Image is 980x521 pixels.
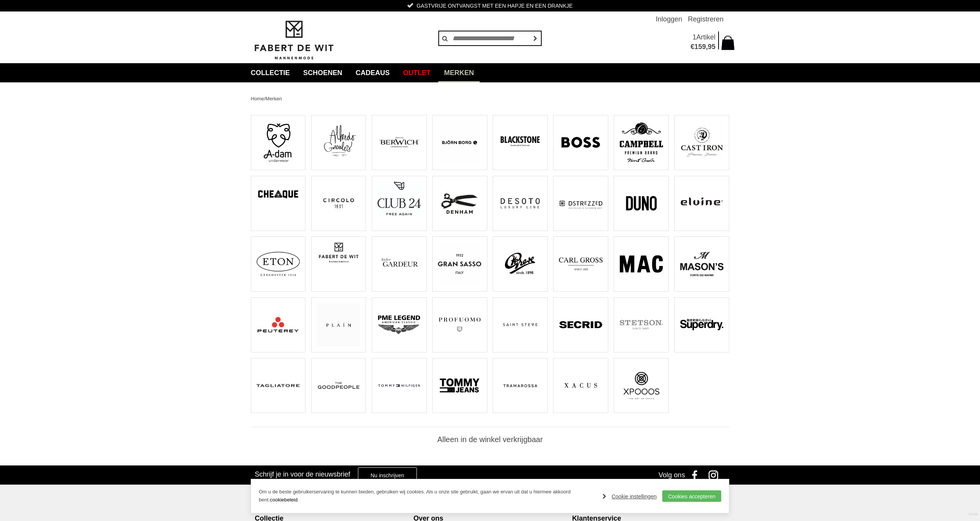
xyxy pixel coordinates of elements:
[614,236,668,292] a: MAC
[397,63,436,82] a: Outlet
[706,43,708,51] span: ,
[614,176,668,231] a: Duno
[680,242,724,285] img: Masons
[620,121,663,164] img: Campbell
[493,176,547,231] a: Desoto
[377,242,421,285] img: GARDEUR
[691,43,694,51] span: €
[438,63,480,82] a: Merken
[264,96,266,102] span: /
[432,358,487,413] a: TOMMY JEANS
[553,297,608,352] a: SECRID
[614,297,668,352] a: STETSON
[372,115,426,170] a: Berwich
[432,176,487,231] a: DENHAM
[377,182,421,215] img: Club 24
[245,63,296,82] a: collectie
[658,465,685,485] div: Volg ons
[297,63,348,82] a: Schoenen
[265,96,282,102] a: Merken
[251,236,305,292] a: ETON
[432,115,487,170] a: BJÖRN BORG
[358,467,417,483] a: Nu inschrijven
[372,297,426,352] a: PME LEGEND
[559,242,602,285] img: GROSS
[311,297,366,352] a: Plain
[603,491,657,502] a: Cookie instellingen
[256,182,300,208] img: Cheaque
[256,303,300,346] img: PEUTEREY
[559,182,602,225] img: Dstrezzed
[674,236,729,292] a: Masons
[493,236,547,292] a: GREVE
[317,242,360,263] img: FABERT DE WIT
[498,182,542,225] img: Desoto
[614,115,668,170] a: Campbell
[674,297,729,352] a: SUPERDRY
[708,43,715,51] span: 95
[498,121,542,164] img: Blackstone
[674,176,729,231] a: ELVINE
[438,303,481,346] img: PROFUOMO
[688,11,724,27] a: Registreren
[553,358,608,413] a: Xacus
[498,303,542,346] img: Saint Steve
[559,303,602,346] img: SECRID
[680,121,724,164] img: CAST IRON
[377,121,421,164] img: Berwich
[493,297,547,352] a: Saint Steve
[251,358,305,413] a: Tagliatore
[311,236,366,292] a: FABERT DE WIT
[251,20,337,61] img: Fabert de Wit
[438,182,481,225] img: DENHAM
[559,364,602,407] img: Xacus
[553,115,608,170] a: BOSS
[620,364,663,407] img: XPOOOS
[251,115,305,170] a: A-DAM
[687,465,706,485] a: Facebook
[696,33,715,41] span: Artikel
[432,297,487,352] a: PROFUOMO
[559,121,602,164] img: BOSS
[317,303,360,346] img: Plain
[251,297,305,352] a: PEUTEREY
[256,121,300,164] img: A-DAM
[498,242,542,285] img: GREVE
[679,33,735,52] a: 1Artikel €159,95
[693,33,696,41] span: 1
[656,11,682,27] a: Inloggen
[311,176,366,231] a: Circolo
[270,497,297,503] a: cookiebeleid
[311,358,366,413] a: The Goodpeople
[969,510,978,519] a: Divide
[706,465,725,485] a: Instagram
[372,236,426,292] a: GARDEUR
[438,242,481,285] img: GRAN SASSO
[377,303,421,346] img: PME LEGEND
[377,364,421,407] img: TOMMY HILFIGER
[553,176,608,231] a: Dstrezzed
[620,303,663,346] img: STETSON
[372,358,426,413] a: TOMMY HILFIGER
[438,364,481,407] img: TOMMY JEANS
[372,176,426,231] a: Club 24
[256,364,300,407] img: Tagliatore
[317,121,360,159] img: Alfredo Gonzales
[438,121,481,164] img: BJÖRN BORG
[493,115,547,170] a: Blackstone
[694,43,706,51] span: 159
[317,364,360,407] img: The Goodpeople
[620,182,663,225] img: Duno
[251,96,264,102] a: Home
[350,63,395,82] a: Cadeaus
[259,488,595,504] p: Om u de beste gebruikerservaring te kunnen bieden, gebruiken wij cookies. Als u onze site gebruik...
[432,236,487,292] a: GRAN SASSO
[255,470,350,478] h3: Schrijf je in voor de nieuwsbrief
[553,236,608,292] a: GROSS
[311,115,366,170] a: Alfredo Gonzales
[251,176,305,231] a: Cheaque
[251,435,729,444] h2: Alleen in de winkel verkrijgbaar
[620,242,663,285] img: MAC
